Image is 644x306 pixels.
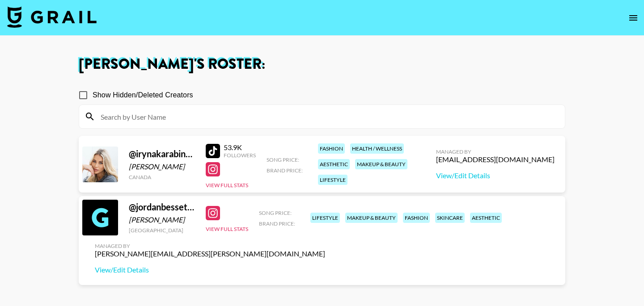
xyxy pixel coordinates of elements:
div: [EMAIL_ADDRESS][DOMAIN_NAME] [436,155,555,164]
button: open drawer [624,9,642,27]
div: health / wellness [350,143,404,154]
div: makeup & beauty [345,213,398,223]
a: View/Edit Details [95,265,325,274]
input: Search by User Name [95,109,559,124]
div: @ jordanbessette_ [129,201,195,213]
div: fashion [403,213,430,223]
button: View Full Stats [206,226,248,232]
a: View/Edit Details [436,171,555,180]
div: skincare [435,213,465,223]
div: [GEOGRAPHIC_DATA] [129,227,195,234]
div: @ irynakarabinovych [129,148,195,159]
span: Brand Price: [259,220,295,227]
div: aesthetic [470,213,502,223]
div: lifestyle [318,175,347,185]
div: [PERSON_NAME] [129,162,195,171]
div: makeup & beauty [355,159,407,169]
span: Song Price: [259,210,292,216]
div: 53.9K [224,143,256,152]
div: fashion [318,143,345,154]
span: Song Price: [267,156,299,163]
h1: [PERSON_NAME] 's Roster: [79,57,565,71]
div: Managed By [436,148,555,155]
div: Followers [224,152,256,159]
div: lifestyle [310,213,340,223]
span: Brand Price: [267,167,303,174]
div: Canada [129,174,195,180]
img: Grail Talent [7,6,97,28]
div: Managed By [95,243,325,249]
div: [PERSON_NAME][EMAIL_ADDRESS][PERSON_NAME][DOMAIN_NAME] [95,249,325,258]
button: View Full Stats [206,182,248,189]
div: aesthetic [318,159,350,169]
div: [PERSON_NAME] [129,215,195,224]
span: Show Hidden/Deleted Creators [93,90,193,101]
